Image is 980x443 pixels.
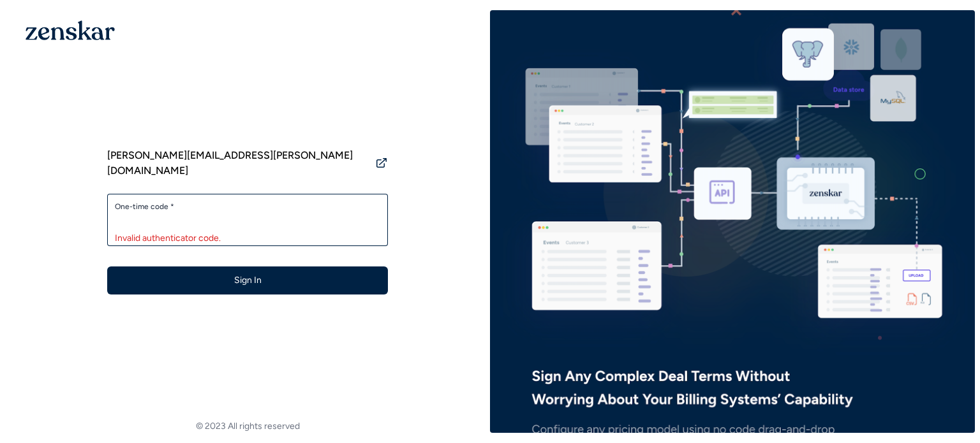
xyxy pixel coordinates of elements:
[115,201,380,212] label: One-time code *
[115,232,380,245] div: Invalid authenticator code.
[26,20,115,40] img: 1OGAJ2xQqyY4LXKgY66KYq0eOWRCkrZdAb3gUhuVAqdWPZE9SRJmCz+oDMSn4zDLXe31Ii730ItAGKgCKgCCgCikA4Av8PJUP...
[107,148,370,178] span: [PERSON_NAME][EMAIL_ADDRESS][PERSON_NAME][DOMAIN_NAME]
[107,266,388,294] button: Sign In
[5,420,490,433] footer: © 2023 All rights reserved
